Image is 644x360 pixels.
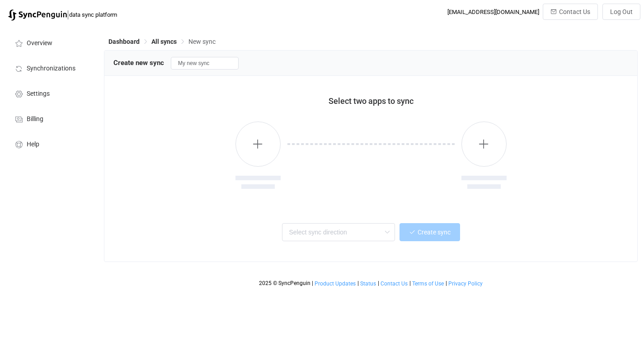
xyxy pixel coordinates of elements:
span: Select two apps to sync [329,96,414,106]
input: Select sync direction [282,223,395,241]
span: | [357,280,359,286]
span: Privacy Policy [448,281,483,287]
div: [EMAIL_ADDRESS][DOMAIN_NAME] [447,9,539,15]
span: data sync platform [69,11,117,18]
div: Breadcrumb [108,38,216,45]
a: Contact Us [380,281,408,287]
span: Terms of Use [412,281,444,287]
input: Sync name [171,57,239,70]
a: Status [360,281,376,287]
a: Help [5,131,95,156]
a: Synchronizations [5,55,95,80]
span: | [312,280,313,286]
a: Settings [5,80,95,106]
span: Status [360,281,376,287]
span: Create new sync [113,59,164,67]
button: Contact Us [543,4,598,20]
span: Contact Us [381,281,408,287]
a: Overview [5,30,95,55]
span: Dashboard [108,38,140,45]
span: | [67,8,69,21]
span: Synchronizations [27,65,75,72]
span: | [409,280,411,286]
a: Terms of Use [412,281,444,287]
span: Billing [27,116,43,123]
a: |data sync platform [8,8,117,21]
span: 2025 © SyncPenguin [259,280,310,286]
span: All syncs [151,38,177,45]
img: syncpenguin.svg [8,9,67,21]
span: | [378,280,379,286]
span: New sync [188,38,216,45]
span: Settings [27,90,50,98]
span: Log Out [610,8,633,15]
span: Help [27,141,39,148]
a: Billing [5,106,95,131]
span: Create sync [418,229,451,236]
button: Log Out [602,4,640,20]
span: Overview [27,40,52,47]
a: Product Updates [314,281,356,287]
button: Create sync [400,223,460,241]
span: Product Updates [315,281,356,287]
a: Privacy Policy [448,281,483,287]
span: | [446,280,447,286]
span: Contact Us [559,8,590,15]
